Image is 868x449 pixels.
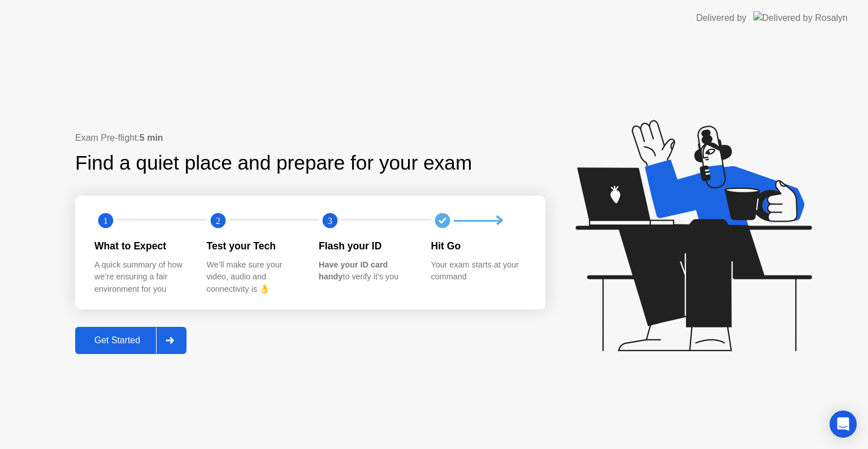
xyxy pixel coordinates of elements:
img: Delivered by Rosalyn [753,11,848,24]
div: Hit Go [431,239,526,253]
text: 1 [103,215,108,226]
text: 3 [328,215,332,226]
div: Delivered by [696,11,747,25]
div: Test your Tech [207,239,301,253]
div: Exam Pre-flight: [75,131,545,145]
div: Open Intercom Messenger [830,411,857,438]
div: Get Started [79,335,156,346]
div: A quick summary of how we’re ensuring a fair environment for you [94,259,189,296]
button: Get Started [75,327,186,354]
div: Flash your ID [319,239,413,253]
div: Your exam starts at your command [431,259,526,283]
b: 5 min [140,133,163,143]
text: 2 [215,215,220,226]
div: Find a quiet place and prepare for your exam [75,148,474,178]
div: What to Expect [94,239,189,253]
div: to verify it’s you [319,259,413,283]
b: Have your ID card handy [319,260,388,282]
div: We’ll make sure your video, audio and connectivity is 👌 [207,259,301,296]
